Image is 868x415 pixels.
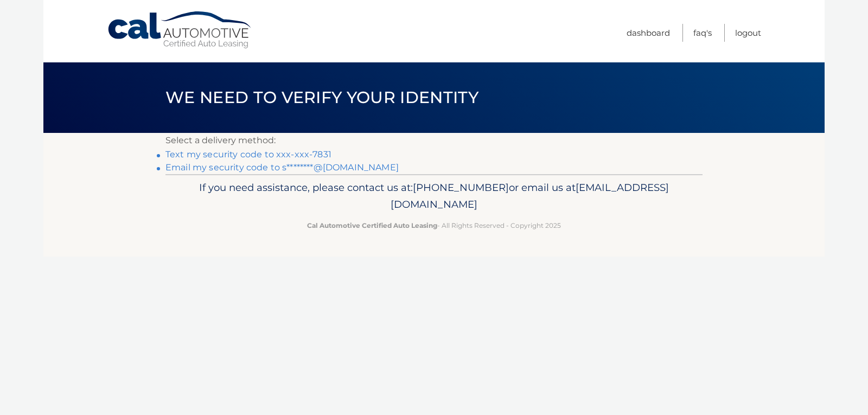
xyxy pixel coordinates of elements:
a: Cal Automotive [107,11,253,49]
a: FAQ's [693,24,712,42]
a: Email my security code to s********@[DOMAIN_NAME] [165,162,399,173]
strong: Cal Automotive Certified Auto Leasing [307,221,437,229]
a: Text my security code to xxx-xxx-7831 [165,149,331,159]
span: [PHONE_NUMBER] [413,181,509,194]
p: - All Rights Reserved - Copyright 2025 [173,220,695,231]
span: We need to verify your identity [165,87,478,107]
a: Logout [735,24,761,42]
a: Dashboard [627,24,670,42]
p: If you need assistance, please contact us at: or email us at [173,179,695,214]
p: Select a delivery method: [165,133,703,148]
